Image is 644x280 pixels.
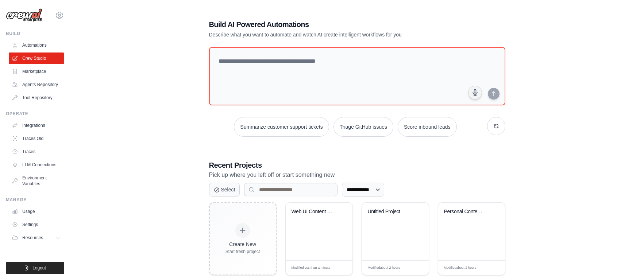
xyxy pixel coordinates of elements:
button: Click to speak your automation idea [468,86,482,100]
div: Start fresh project [225,249,260,254]
a: Environment Variables [9,172,64,190]
span: Modified less than a minute [292,265,331,271]
a: Tool Repository [9,92,64,104]
button: Summarize customer support tickets [234,117,329,137]
div: Untitled Project [368,209,412,215]
button: Score inbound leads [398,117,457,137]
button: Triage GitHub issues [333,117,393,137]
span: Edit [335,265,341,271]
div: Personal Content Curator [444,209,488,215]
a: Crew Studio [9,52,64,64]
div: Operate [6,111,64,117]
a: LLM Connections [9,159,64,171]
button: Select [209,183,240,197]
button: Logout [6,262,64,274]
div: Build [6,31,64,36]
button: Get new suggestions [487,117,505,135]
p: Pick up where you left off or start something new [209,170,505,180]
span: Modified about 2 hours [444,265,477,271]
span: Resources [22,235,43,241]
span: Edit [411,265,417,271]
p: Describe what you want to automate and watch AI create intelligent workflows for you [209,31,454,38]
div: Web UI Content Generator & Publisher [292,209,336,215]
span: Modified about 2 hours [368,265,400,271]
span: Logout [32,265,46,271]
div: Create New [225,241,260,248]
h3: Recent Projects [209,160,505,170]
button: Resources [9,232,64,244]
a: Settings [9,219,64,230]
a: Marketplace [9,66,64,77]
img: Logo [6,8,42,22]
h1: Build AI Powered Automations [209,19,454,30]
a: Automations [9,39,64,51]
a: Usage [9,206,64,217]
div: Manage [6,197,64,203]
a: Agents Repository [9,79,64,90]
a: Integrations [9,120,64,131]
a: Traces [9,146,64,157]
span: Edit [487,265,494,271]
a: Traces Old [9,133,64,144]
